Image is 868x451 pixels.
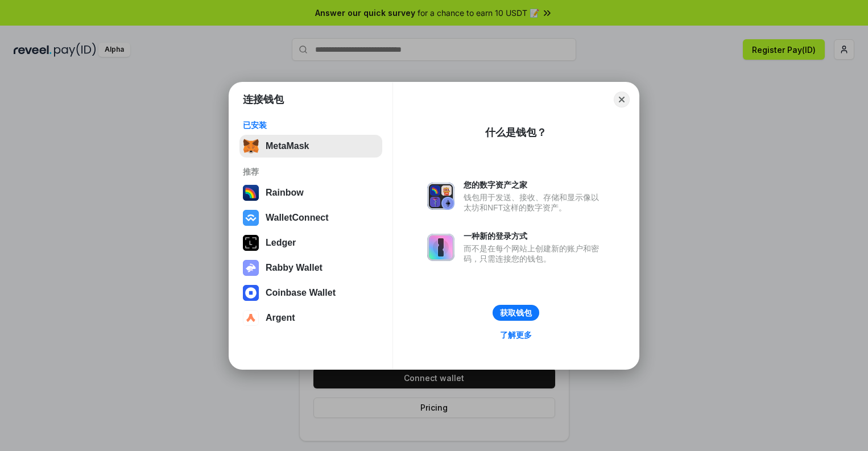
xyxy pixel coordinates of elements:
div: 钱包用于发送、接收、存储和显示像以太坊和NFT这样的数字资产。 [464,192,605,213]
div: 一种新的登录方式 [464,231,605,241]
img: svg+xml,%3Csvg%20xmlns%3D%22http%3A%2F%2Fwww.w3.org%2F2000%2Fsvg%22%20fill%3D%22none%22%20viewBox... [427,183,454,210]
button: Rabby Wallet [239,256,382,279]
div: 而不是在每个网站上创建新的账户和密码，只需连接您的钱包。 [464,243,605,264]
h1: 连接钱包 [243,93,284,106]
button: Close [614,92,630,107]
div: WalletConnect [266,213,329,223]
button: MetaMask [239,135,382,158]
img: svg+xml,%3Csvg%20width%3D%2228%22%20height%3D%2228%22%20viewBox%3D%220%200%2028%2028%22%20fill%3D... [243,310,259,326]
div: 推荐 [243,167,379,177]
div: 已安装 [243,120,379,130]
button: WalletConnect [239,206,382,229]
img: svg+xml,%3Csvg%20width%3D%22120%22%20height%3D%22120%22%20viewBox%3D%220%200%20120%20120%22%20fil... [243,185,259,201]
div: Rabby Wallet [266,263,323,273]
div: Argent [266,313,295,323]
div: 您的数字资产之家 [464,180,605,190]
button: Ledger [239,231,382,254]
a: 了解更多 [493,328,539,342]
div: Rainbow [266,188,304,198]
img: svg+xml,%3Csvg%20width%3D%2228%22%20height%3D%2228%22%20viewBox%3D%220%200%2028%2028%22%20fill%3D... [243,210,259,226]
img: svg+xml,%3Csvg%20width%3D%2228%22%20height%3D%2228%22%20viewBox%3D%220%200%2028%2028%22%20fill%3D... [243,285,259,301]
img: svg+xml,%3Csvg%20xmlns%3D%22http%3A%2F%2Fwww.w3.org%2F2000%2Fsvg%22%20fill%3D%22none%22%20viewBox... [427,234,454,261]
div: Ledger [266,238,296,248]
img: svg+xml,%3Csvg%20xmlns%3D%22http%3A%2F%2Fwww.w3.org%2F2000%2Fsvg%22%20width%3D%2228%22%20height%3... [243,235,259,251]
button: Rainbow [239,181,382,204]
button: Coinbase Wallet [239,282,382,304]
div: Coinbase Wallet [266,288,336,298]
div: MetaMask [266,141,309,151]
div: 获取钱包 [500,308,532,318]
div: 了解更多 [500,330,532,340]
img: svg+xml,%3Csvg%20xmlns%3D%22http%3A%2F%2Fwww.w3.org%2F2000%2Fsvg%22%20fill%3D%22none%22%20viewBox... [243,260,259,276]
button: 获取钱包 [493,305,539,321]
button: Argent [239,307,382,329]
img: svg+xml,%3Csvg%20fill%3D%22none%22%20height%3D%2233%22%20viewBox%3D%220%200%2035%2033%22%20width%... [243,138,259,154]
div: 什么是钱包？ [485,126,547,139]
